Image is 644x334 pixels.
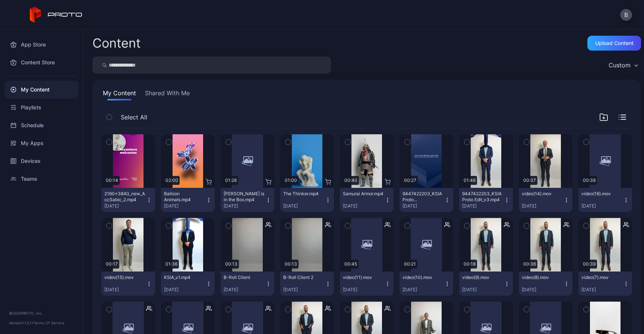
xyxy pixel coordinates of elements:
[522,191,563,197] div: video(14).mov
[9,310,74,316] div: © 2025 PROTO, Inc.
[620,9,632,21] button: B
[343,274,384,280] div: video(11).mov
[224,203,265,209] div: [DATE]
[522,274,563,280] div: video(8).mov
[402,191,443,203] div: 9447422203_KSIAProto LOOP_v2.mp4
[4,134,79,152] a: My Apps
[221,188,274,212] button: [PERSON_NAME] is in the Box.mp4[DATE]
[161,188,215,212] button: Balloon Animals.mp4[DATE]
[462,287,504,293] div: [DATE]
[581,191,622,197] div: video(16).mov
[519,272,572,296] button: video(8).mov[DATE]
[4,36,79,54] a: App Store
[224,287,265,293] div: [DATE]
[224,191,265,203] div: Howie Mandel is in the Box.mp4
[164,274,205,280] div: KSIA_v1.mp4
[343,287,385,293] div: [DATE]
[459,272,513,296] button: video(9).mov[DATE]
[522,287,563,293] div: [DATE]
[519,188,572,212] button: video(14).mov[DATE]
[164,287,206,293] div: [DATE]
[402,287,444,293] div: [DATE]
[161,272,215,296] button: KSIA_v1.mp4[DATE]
[578,272,632,296] button: video(7).mov[DATE]
[4,116,79,134] a: Schedule
[101,188,155,212] button: 2160×3840_new_AccSabic_2.mp4[DATE]
[4,170,79,188] a: Teams
[459,188,513,212] button: 9447422203_KSIAProto Edit_v3.mp4[DATE]
[164,203,206,209] div: [DATE]
[340,272,394,296] button: video(11).mov[DATE]
[283,191,324,197] div: The Thinker.mp4
[104,203,146,209] div: [DATE]
[581,274,622,280] div: video(7).mov
[462,191,503,203] div: 9447422203_KSIAProto Edit_v3.mp4
[605,57,641,74] button: Custom
[343,203,385,209] div: [DATE]
[462,274,503,280] div: video(9).mov
[143,89,191,100] button: Shared With Me
[581,203,623,209] div: [DATE]
[402,274,443,280] div: video(10).mov
[4,81,79,99] a: My Content
[400,188,453,212] button: 9447422203_KSIAProto LOOP_v2.mp4[DATE]
[587,36,641,51] button: Upload Content
[4,99,79,116] a: Playlists
[104,191,145,203] div: 2160×3840_new_AccSabic_2.mp4
[34,321,64,325] a: Terms Of Service
[283,274,324,280] div: B-Roll Client 2
[121,113,147,122] span: Select All
[522,203,563,209] div: [DATE]
[280,188,334,212] button: The Thinker.mp4[DATE]
[221,272,274,296] button: B-Roll Client[DATE]
[595,40,634,46] div: Upload Content
[578,188,632,212] button: video(16).mov[DATE]
[101,89,138,100] button: My Content
[92,37,141,49] div: Content
[104,287,146,293] div: [DATE]
[400,272,453,296] button: video(10).mov[DATE]
[283,287,325,293] div: [DATE]
[164,191,205,203] div: Balloon Animals.mp4
[101,272,155,296] button: video(15).mov[DATE]
[224,274,265,280] div: B-Roll Client
[4,54,79,71] a: Content Store
[340,188,394,212] button: Samurai Armor.mp4[DATE]
[462,203,504,209] div: [DATE]
[402,203,444,209] div: [DATE]
[280,272,334,296] button: B-Roll Client 2[DATE]
[4,152,79,170] a: Devices
[581,287,623,293] div: [DATE]
[9,321,34,325] span: Version 1.13.1 •
[283,203,325,209] div: [DATE]
[104,274,145,280] div: video(15).mov
[343,191,384,197] div: Samurai Armor.mp4
[609,61,631,69] div: Custom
